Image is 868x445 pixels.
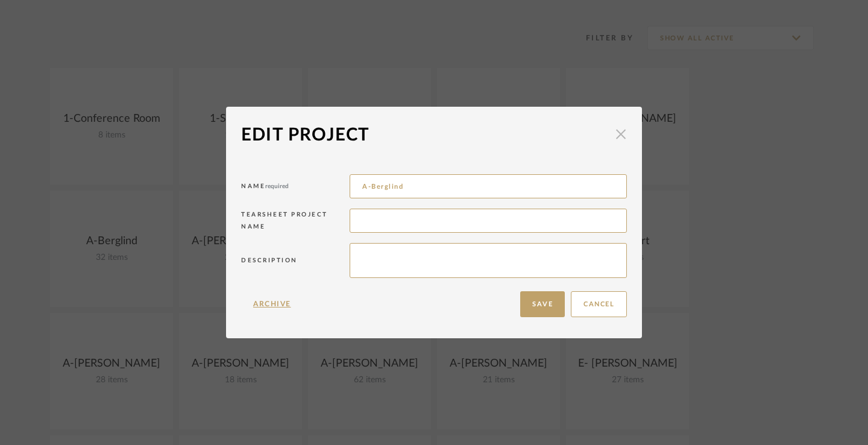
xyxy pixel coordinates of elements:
button: Close [609,122,633,146]
button: Save [520,291,565,317]
button: Cancel [571,291,627,317]
div: Description [241,254,350,271]
div: Edit Project [241,122,609,148]
div: Name [241,180,350,197]
span: required [265,183,289,189]
button: Archive [241,291,303,317]
div: Tearsheet Project Name [241,209,350,237]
